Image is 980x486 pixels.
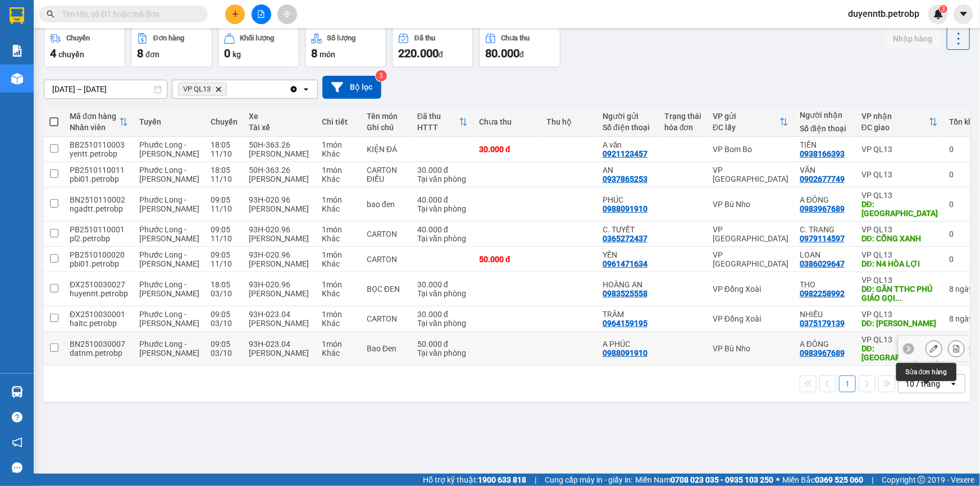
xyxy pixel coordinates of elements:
[211,349,238,357] div: 03/10
[800,195,850,204] div: A ĐÔNG
[211,195,238,204] div: 09:05
[249,340,311,349] div: 93H-023.04
[800,280,850,289] div: THO
[417,123,459,132] div: HTTT
[479,145,535,154] div: 30.000 đ
[949,200,977,209] div: 0
[926,340,942,357] div: Sửa đơn hàng
[139,195,199,213] span: Phước Long - [PERSON_NAME]
[417,319,468,328] div: Tại văn phòng
[603,166,653,175] div: AN
[249,166,311,175] div: 50H-363.26
[862,310,938,319] div: VP QL13
[218,27,299,67] button: Khối lượng0kg
[70,250,128,259] div: PB2510100020
[603,319,648,328] div: 0964159195
[439,50,443,59] span: đ
[713,145,788,154] div: VP Bom Bo
[322,204,355,213] div: Khác
[131,27,212,67] button: Đơn hàng8đơn
[367,112,406,121] div: Tên món
[70,340,128,349] div: BN2510030007
[776,478,780,482] span: ⚪️
[862,112,929,121] div: VP nhận
[417,310,468,319] div: 30.000 đ
[423,474,526,486] span: Hỗ trợ kỹ thuật:
[322,225,355,234] div: 1 món
[713,285,788,294] div: VP Đồng Xoài
[11,73,23,85] img: warehouse-icon
[603,250,653,259] div: YẾN
[322,280,355,289] div: 1 món
[713,314,788,323] div: VP Đồng Xoài
[546,117,591,126] div: Thu hộ
[211,310,238,319] div: 09:05
[62,8,194,20] input: Tìm tên, số ĐT hoặc mã đơn
[139,280,199,298] span: Phước Long - [PERSON_NAME]
[211,149,238,158] div: 11/10
[800,340,850,349] div: A ĐÔNG
[603,310,653,319] div: TRÂM
[713,200,788,209] div: VP Bù Nho
[305,27,386,67] button: Số lượng8món
[949,285,977,294] div: 8
[10,7,24,24] img: logo-vxr
[417,280,468,289] div: 30.000 đ
[800,124,850,133] div: Số điện thoại
[940,5,947,13] sup: 3
[211,319,238,328] div: 03/10
[412,107,473,137] th: Toggle SortBy
[941,5,945,13] span: 3
[800,310,850,319] div: NHIỀU
[949,255,977,264] div: 0
[311,47,317,60] span: 8
[949,145,977,154] div: 0
[671,475,773,484] strong: 0708 023 035 - 0935 103 250
[302,85,311,94] svg: open
[782,474,863,486] span: Miền Bắc
[240,34,275,42] div: Khối lượng
[367,200,406,209] div: bao đen
[249,195,311,204] div: 93H-020.96
[485,47,519,60] span: 80.000
[249,319,311,328] div: [PERSON_NAME]
[603,225,653,234] div: C. TUYẾT
[949,379,958,388] svg: open
[479,27,560,67] button: Chưa thu80.000đ
[417,349,468,357] div: Tại văn phòng
[367,145,406,154] div: KIỆN ĐÁ
[322,175,355,184] div: Khác
[153,34,184,42] div: Đơn hàng
[249,123,311,132] div: Tài xế
[603,123,653,132] div: Số điện thoại
[277,4,297,24] button: aim
[70,204,128,213] div: ngadtt.petrobp
[918,476,926,484] span: copyright
[322,310,355,319] div: 1 món
[322,319,355,328] div: Khác
[862,319,938,328] div: DĐ: TÂN TIẾN
[800,250,850,259] div: LOAN
[249,225,311,234] div: 93H-020.96
[862,234,938,243] div: DĐ: CỔNG XANH
[502,34,530,42] div: Chưa thu
[800,349,845,357] div: 0983967689
[249,250,311,259] div: 93H-020.96
[322,289,355,298] div: Khác
[519,50,524,59] span: đ
[479,255,535,264] div: 50.000 đ
[139,310,199,328] span: Phước Long - [PERSON_NAME]
[603,280,653,289] div: HOÀNG AN
[707,107,794,137] th: Toggle SortBy
[58,50,84,59] span: chuyến
[211,280,238,289] div: 18:05
[905,378,940,389] div: 10 / trang
[603,175,648,184] div: 0937865253
[249,234,311,243] div: [PERSON_NAME]
[800,111,850,120] div: Người nhận
[954,4,973,24] button: caret-down
[231,10,239,18] span: plus
[839,375,856,392] button: 1
[249,140,311,149] div: 50H-363.26
[47,10,54,18] span: search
